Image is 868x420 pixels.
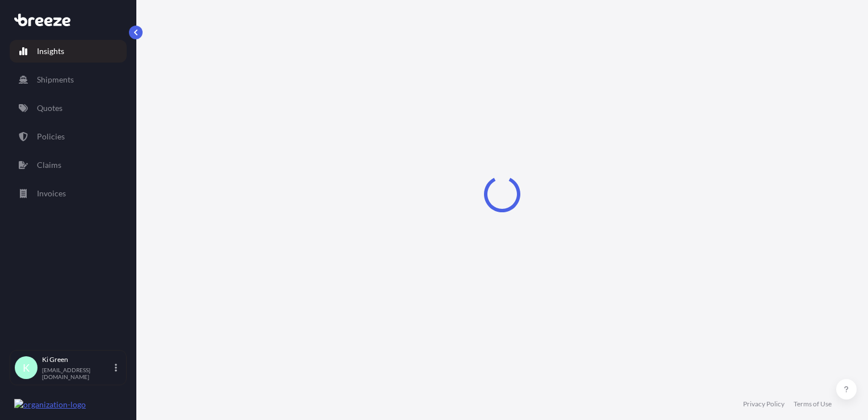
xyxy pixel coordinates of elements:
p: Invoices [37,188,66,199]
p: Insights [37,46,64,57]
p: Shipments [37,74,74,85]
a: Insights [10,40,127,63]
a: Invoices [10,182,127,205]
p: Ki Green [42,355,112,364]
p: Quotes [37,102,62,114]
a: Claims [10,154,127,176]
a: Quotes [10,97,127,120]
span: K [23,362,30,373]
a: Terms of Use [794,400,832,409]
p: [EMAIL_ADDRESS][DOMAIN_NAME] [42,367,112,380]
a: Privacy Policy [743,400,784,409]
img: organization-logo [14,399,86,410]
a: Policies [10,125,127,148]
p: Policies [37,131,65,142]
p: Claims [37,159,61,171]
a: Shipments [10,68,127,91]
